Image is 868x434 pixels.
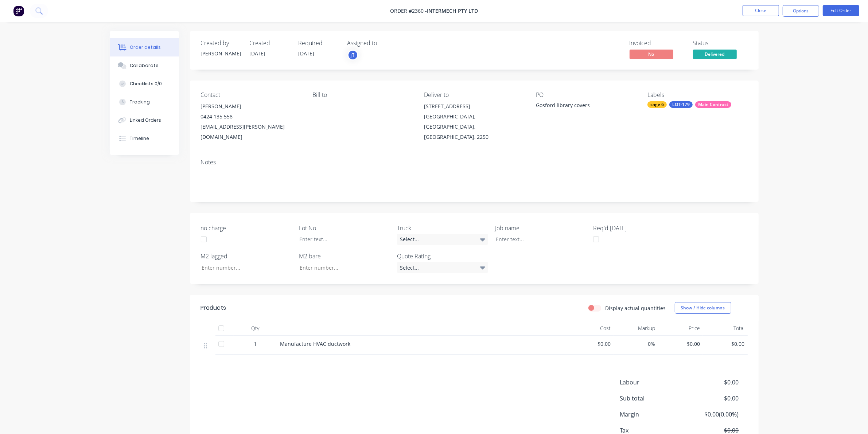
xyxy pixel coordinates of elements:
[685,378,739,387] span: $0.00
[201,50,241,57] div: [PERSON_NAME]
[299,252,390,261] label: M2 bare
[201,252,292,261] label: M2 lagged
[536,101,627,112] div: Gosford library covers
[201,91,301,98] div: Contact
[693,50,737,60] button: Delivered
[201,304,226,312] div: Products
[201,224,292,232] label: no charge
[620,394,685,403] span: Sub total
[299,40,339,47] div: Required
[130,44,161,51] div: Order details
[293,262,390,273] input: Enter number...
[424,91,524,98] div: Deliver to
[250,40,290,47] div: Created
[569,321,614,336] div: Cost
[299,224,390,232] label: Lot No
[658,321,703,336] div: Price
[130,81,162,87] div: Checklists 0/0
[424,101,524,142] div: [STREET_ADDRESS][GEOGRAPHIC_DATA], [GEOGRAPHIC_DATA], [GEOGRAPHIC_DATA], 2250
[201,122,301,142] div: [EMAIL_ADDRESS][PERSON_NAME][DOMAIN_NAME]
[110,38,179,56] button: Order details
[234,321,277,336] div: Qty
[606,304,666,312] label: Display actual quantities
[397,252,488,261] label: Quote Rating
[823,5,859,16] button: Edit Order
[201,40,241,47] div: Created by
[254,340,257,348] span: 1
[201,101,301,142] div: [PERSON_NAME]0424 135 558[EMAIL_ADDRESS][PERSON_NAME][DOMAIN_NAME]
[693,50,737,59] span: Delivered
[630,50,673,59] span: No
[614,321,658,336] div: Markup
[195,262,292,273] input: Enter number...
[536,91,636,98] div: PO
[675,302,731,314] button: Show / Hide columns
[424,112,524,142] div: [GEOGRAPHIC_DATA], [GEOGRAPHIC_DATA], [GEOGRAPHIC_DATA], 2250
[201,112,301,122] div: 0424 135 558
[495,224,586,232] label: Job name
[616,340,655,348] span: 0%
[130,62,159,69] div: Collaborate
[424,101,524,112] div: [STREET_ADDRESS]
[312,91,412,98] div: Bill to
[630,40,684,47] div: Invoiced
[783,5,819,17] button: Options
[397,224,488,232] label: Truck
[397,262,488,273] div: Select...
[647,91,747,98] div: Labels
[620,378,685,387] span: Labour
[110,111,179,129] button: Linked Orders
[201,159,748,166] div: Notes
[693,40,748,47] div: Status
[661,340,700,348] span: $0.00
[250,50,266,57] span: [DATE]
[427,8,478,15] span: Intermech Pty Ltd
[130,117,161,124] div: Linked Orders
[299,50,315,57] span: [DATE]
[110,56,179,75] button: Collaborate
[280,340,351,347] span: Manufacture HVAC ductwork
[130,99,150,105] div: Tracking
[347,50,358,60] button: jT
[110,75,179,93] button: Checklists 0/0
[130,135,149,142] div: Timeline
[647,101,667,108] div: cage 6
[706,340,745,348] span: $0.00
[110,93,179,111] button: Tracking
[593,224,684,232] label: Req'd [DATE]
[397,234,488,245] div: Select...
[620,410,685,419] span: Margin
[347,40,420,47] div: Assigned to
[201,101,301,112] div: [PERSON_NAME]
[685,410,739,419] span: $0.00 ( 0.00 %)
[703,321,748,336] div: Total
[13,5,24,16] img: Factory
[572,340,611,348] span: $0.00
[743,5,779,16] button: Close
[390,8,427,15] span: Order #2360 -
[110,129,179,148] button: Timeline
[695,101,731,108] div: Main Contract
[669,101,693,108] div: LOT-179
[685,394,739,403] span: $0.00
